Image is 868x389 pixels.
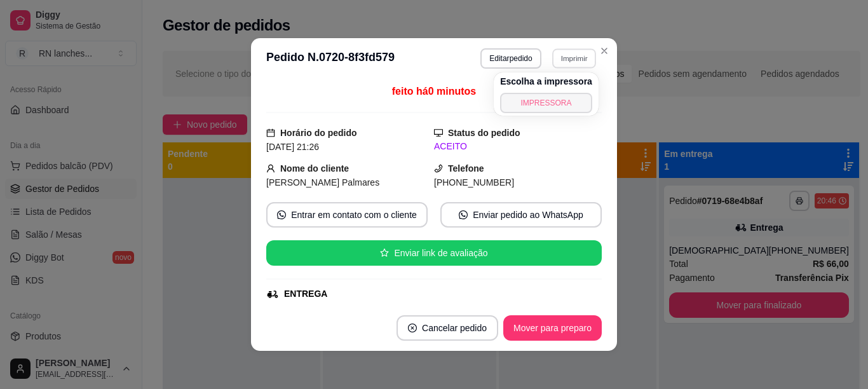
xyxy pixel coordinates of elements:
[459,210,468,219] span: whats-app
[434,128,443,137] span: desktop
[448,128,520,138] strong: Status do pedido
[266,142,319,152] span: [DATE] 21:26
[392,86,476,97] span: feito há 0 minutos
[552,48,596,68] button: Imprimir
[434,140,602,153] div: ACEITO
[408,324,417,332] span: close-circle
[266,202,428,228] button: whats-appEntrar em contato com o cliente
[500,75,592,88] h4: Escolha a impressora
[280,128,357,138] strong: Horário do pedido
[277,210,286,219] span: whats-app
[280,163,349,174] strong: Nome do cliente
[397,315,498,341] button: close-circleCancelar pedido
[480,48,541,69] button: Editarpedido
[266,177,379,188] span: [PERSON_NAME] Palmares
[266,128,275,137] span: calendar
[266,240,602,266] button: starEnviar link de avaliação
[284,287,327,301] div: ENTREGA
[440,202,602,228] button: whats-appEnviar pedido ao WhatsApp
[448,163,484,174] strong: Telefone
[594,41,614,61] button: Close
[266,48,395,69] h3: Pedido N. 0720-8f3fd579
[500,93,592,113] button: IMPRESSORA
[380,249,389,257] span: star
[266,164,275,173] span: user
[434,164,443,173] span: phone
[434,177,514,188] span: [PHONE_NUMBER]
[503,315,602,341] button: Mover para preparo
